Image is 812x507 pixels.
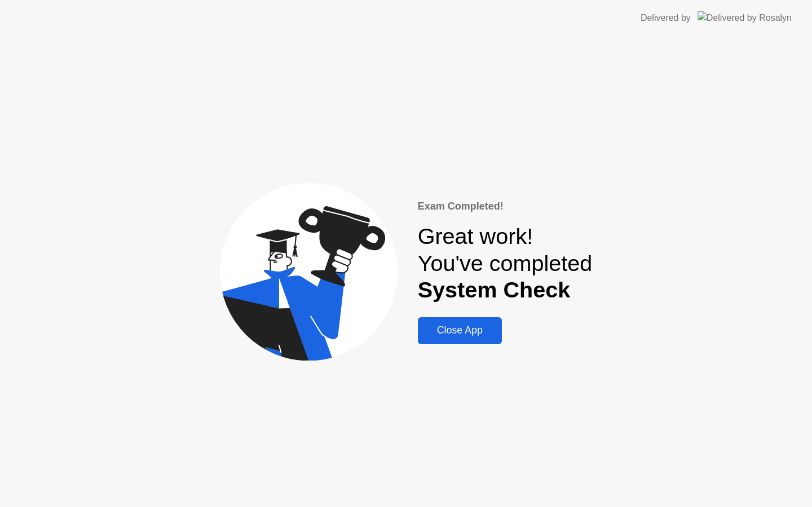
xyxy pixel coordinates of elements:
div: Exam Completed! [418,199,593,214]
b: System Check [418,277,571,302]
div: Great work! You've completed [418,223,593,304]
button: Close App [418,317,502,344]
div: Delivered by [641,11,691,25]
div: Close App [421,324,498,336]
img: Delivered by Rosalyn [698,11,792,24]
